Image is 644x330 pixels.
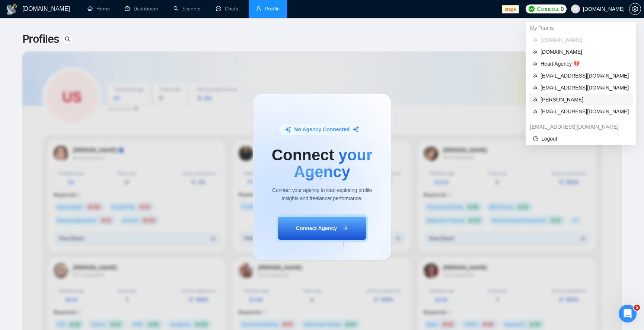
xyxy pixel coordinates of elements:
[271,147,373,180] h1: Connect
[294,146,372,180] span: your Agency
[502,5,519,13] span: stage
[619,305,637,323] iframe: Intercom live chat
[537,5,559,13] span: Connects:
[526,121,636,133] div: arief.rahman@gigradar.io
[256,6,261,11] span: user
[125,6,159,12] a: dashboardDashboard
[285,126,291,133] img: sparkle
[629,6,641,12] a: setting
[541,107,629,116] span: [EMAIL_ADDRESS][DOMAIN_NAME]
[541,60,629,68] span: Heart Agency 💔
[541,72,629,80] span: [EMAIL_ADDRESS][DOMAIN_NAME]
[529,6,535,12] img: upwork-logo.png
[526,22,636,34] div: My Teams
[541,84,629,92] span: [EMAIL_ADDRESS][DOMAIN_NAME]
[343,225,348,231] span: arrow-right
[533,97,538,102] span: team
[541,48,629,56] span: [DOMAIN_NAME]
[173,6,201,12] a: searchScanner
[533,50,538,54] span: team
[294,126,350,133] span: No Agency Connected
[533,62,538,66] span: team
[265,6,280,12] span: Profile
[276,214,368,242] button: Connect Agencyarrow-right
[533,136,538,141] span: logout
[533,38,538,42] span: team
[629,3,641,15] button: setting
[6,3,18,15] img: logo
[216,6,241,12] a: messageChats
[573,6,578,12] span: user
[533,73,538,78] span: team
[541,95,629,104] span: [PERSON_NAME]
[533,85,538,90] span: team
[561,5,564,13] span: 0
[541,36,629,44] span: [DOMAIN_NAME]
[271,186,373,202] div: Connect your agency to start exploring profile insights and freelancer performance.
[634,305,640,311] span: 5
[296,224,337,232] span: Connect Agency
[353,126,359,133] img: sparkle
[533,135,629,143] span: Logout
[533,109,538,114] span: team
[87,6,110,12] a: homeHome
